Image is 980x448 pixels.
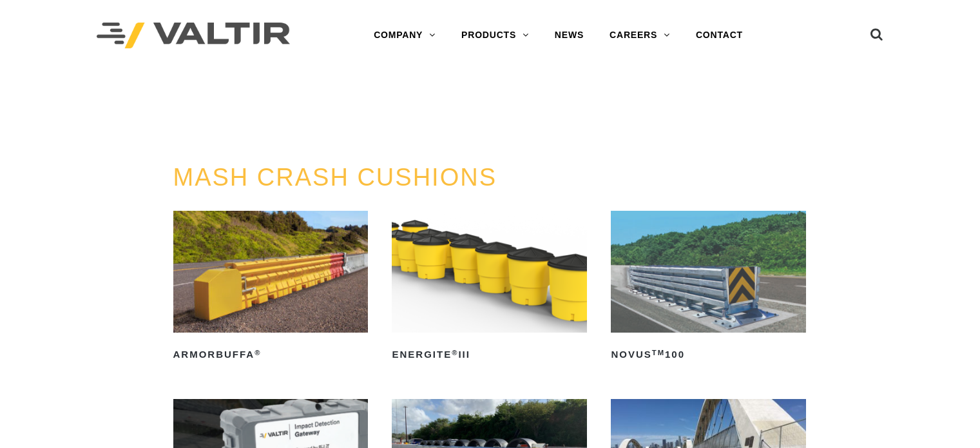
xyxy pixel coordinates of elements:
h2: ENERGITE III [392,344,587,365]
a: ENERGITE®III [392,211,587,365]
sup: ® [452,349,458,356]
a: PRODUCTS [448,23,542,48]
a: MASH CRASH CUSHIONS [173,164,497,191]
sup: ® [255,349,261,356]
sup: TM [652,349,665,356]
a: COMPANY [361,23,448,48]
a: NEWS [542,23,597,48]
a: CONTACT [683,23,756,48]
a: NOVUSTM100 [611,211,806,365]
a: CAREERS [597,23,683,48]
a: ArmorBuffa® [173,211,369,365]
h2: ArmorBuffa [173,344,369,365]
img: Valtir [97,23,290,49]
h2: NOVUS 100 [611,344,806,365]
